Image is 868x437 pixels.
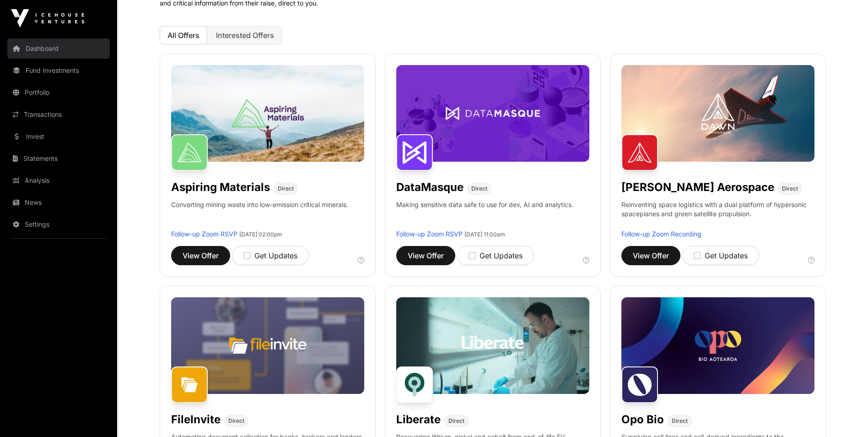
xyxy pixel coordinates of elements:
a: News [7,192,110,213]
button: Get Updates [682,246,759,265]
span: [DATE] 02:00pm [239,231,282,238]
span: View Offer [633,250,669,261]
a: Analysis [7,170,110,191]
div: Get Updates [694,250,748,261]
span: Direct [672,417,688,425]
img: File-Invite-Banner.jpg [171,297,364,394]
a: Follow-up Zoom RSVP [396,230,463,238]
a: Fund Investments [7,60,110,81]
p: Reinventing space logistics with a dual platform of hypersonic spaceplanes and green satellite pr... [621,200,814,229]
a: Settings [7,214,110,235]
a: Statements [7,148,110,169]
button: All Offers [160,26,207,44]
span: [DATE] 11:00am [464,231,505,238]
h1: Opo Bio [621,412,664,427]
button: Interested Offers [208,26,282,44]
h1: DataMasque [396,180,464,195]
img: Opo-Bio-Banner.jpg [621,297,814,394]
a: Transactions [7,104,110,125]
h1: Liberate [396,412,441,427]
p: Making sensitive data safe to use for dev, AI and analytics. [396,200,573,229]
span: View Offer [408,250,444,261]
p: Converting mining waste into low-emission critical minerals. [171,200,348,229]
span: Direct [278,185,294,192]
a: Invest [7,126,110,147]
a: Dashboard [7,38,110,59]
a: Follow-up Zoom RSVP [171,230,237,238]
a: Portfolio [7,82,110,103]
button: Get Updates [232,246,309,265]
h1: Aspiring Materials [171,180,270,195]
a: Follow-up Zoom Recording [621,230,701,238]
span: Direct [228,417,244,425]
img: DataMasque [396,134,433,171]
button: View Offer [171,246,230,265]
span: Direct [782,185,798,192]
span: Direct [448,417,464,425]
img: Liberate-Banner.jpg [396,297,589,394]
img: Icehouse Ventures Logo [11,9,84,27]
img: DataMasque-Banner.jpg [396,65,589,162]
span: Interested Offers [216,31,274,40]
span: All Offers [167,31,199,40]
div: Get Updates [243,250,297,261]
img: Liberate [396,366,433,403]
img: Dawn Aerospace [621,134,658,171]
h1: [PERSON_NAME] Aerospace [621,180,774,195]
img: Dawn-Banner.jpg [621,65,814,162]
div: Get Updates [469,250,523,261]
img: FileInvite [171,366,208,403]
button: Get Updates [457,246,534,265]
img: Aspiring Materials [171,134,208,171]
button: View Offer [621,246,680,265]
img: Opo Bio [621,366,658,403]
button: View Offer [396,246,455,265]
iframe: Chat Widget [822,393,868,437]
span: View Offer [183,250,219,261]
span: Direct [471,185,487,192]
img: Aspiring-Banner.jpg [171,65,364,162]
h1: FileInvite [171,412,221,427]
